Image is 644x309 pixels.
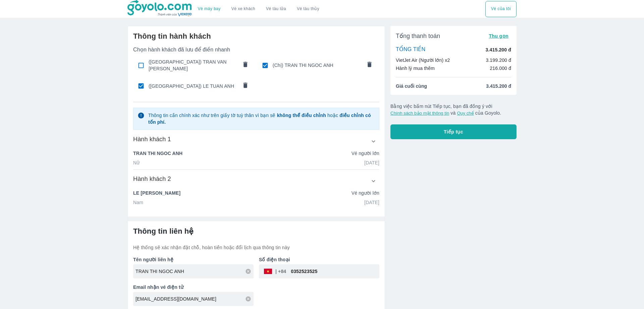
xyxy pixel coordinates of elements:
[133,135,171,143] h6: Hành khách 1
[133,284,183,290] b: Email nhận vé điện tử
[231,6,255,11] a: Vé xe khách
[396,83,427,89] span: Giá cuối cùng
[291,1,325,17] button: Vé tàu thủy
[486,83,511,89] span: 3.415.200 đ
[444,128,463,135] span: Tiếp tục
[390,124,517,139] button: Tiếp tục
[486,46,511,53] p: 3.415.200 đ
[486,57,511,64] p: 3.199.200 đ
[390,111,449,116] button: Chính sách bảo mật thông tin
[133,199,143,206] p: Nam
[390,103,517,116] p: Bằng việc bấm nút Tiếp tục, bạn đã đồng ý với và của Goyolo.
[133,227,379,236] h6: Thông tin liên hệ
[364,199,379,206] p: [DATE]
[261,1,291,17] a: Vé tàu lửa
[485,1,517,17] div: choose transportation mode
[133,46,379,53] p: Chọn hành khách đã lưu để điền nhanh
[486,31,511,41] button: Thu gọn
[133,244,379,251] p: Hệ thống sẽ xác nhận đặt chỗ, hoàn tiền hoặc đổi lịch qua thông tin này
[352,150,379,157] p: Vé người lớn
[362,58,376,72] button: comments
[396,32,440,40] span: Tổng thanh toán
[136,296,254,302] input: Ví dụ: abc@gmail.com
[364,159,379,166] p: [DATE]
[133,175,171,183] h6: Hành khách 2
[148,112,375,125] p: Thông tin cần chính xác như trên giấy tờ tuỳ thân vì bạn sẽ hoặc
[133,32,379,41] h6: Thông tin hành khách
[485,1,517,17] button: Vé của tôi
[133,150,182,157] p: TRAN THI NGOC ANH
[259,257,290,262] b: Số điện thoại
[396,57,450,64] p: VietJet Air (Người lớn) x2
[193,1,325,17] div: choose transportation mode
[238,79,253,93] button: comments
[133,257,173,262] b: Tên người liên hệ
[490,65,511,72] p: 216.000 đ
[396,46,425,53] p: TỔNG TIỀN
[198,6,221,11] a: Vé máy bay
[149,83,238,89] span: ([GEOGRAPHIC_DATA]) LE TUAN ANH
[277,113,326,118] strong: không thể điều chỉnh
[136,268,254,275] input: Ví dụ: NGUYEN VAN A
[489,33,508,39] span: Thu gọn
[133,159,140,166] p: Nữ
[396,65,435,72] p: Hành lý mua thêm
[133,190,180,196] p: LE [PERSON_NAME]
[352,190,379,196] p: Vé người lớn
[273,62,362,69] span: (Chị) TRAN THI NGOC ANH
[238,58,253,72] button: comments
[457,111,474,116] button: Quy chế
[149,59,238,72] span: ([GEOGRAPHIC_DATA]) TRAN VAN [PERSON_NAME]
